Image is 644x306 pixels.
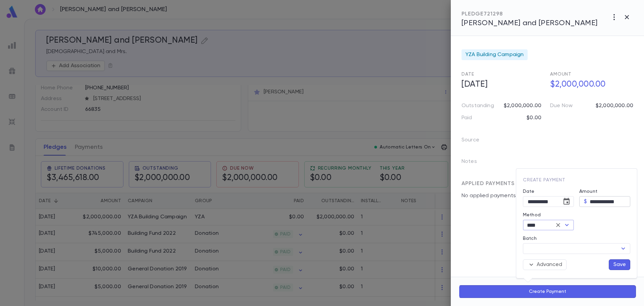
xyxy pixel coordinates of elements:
[523,212,541,218] label: Method
[560,195,573,208] button: Choose date, selected date is Aug 11, 2025
[553,220,563,230] button: Clear
[562,220,572,230] button: Open
[523,236,537,241] label: Batch
[579,189,597,194] label: Amount
[584,198,587,205] p: $
[619,244,628,253] button: Open
[609,259,630,270] button: Save
[523,189,574,194] label: Date
[523,178,566,182] span: Create Payment
[523,259,567,270] button: Advanced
